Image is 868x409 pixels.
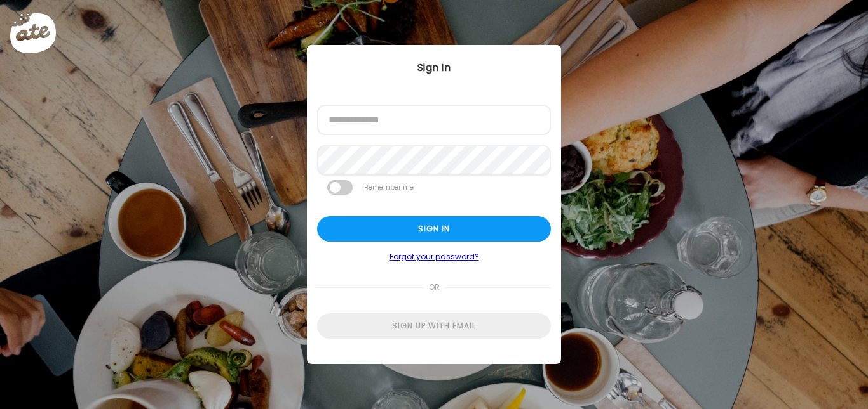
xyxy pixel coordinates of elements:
[307,60,561,75] div: Sign In
[424,275,445,300] span: or
[317,252,551,262] a: Forgot your password?
[317,313,551,339] div: Sign up with email
[317,216,551,242] div: Sign in
[363,180,415,195] label: Remember me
